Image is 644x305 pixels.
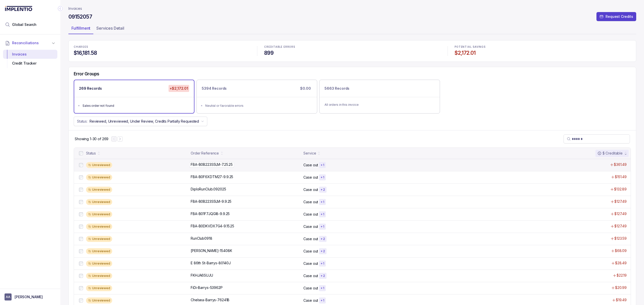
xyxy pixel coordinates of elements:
span: Global Search [12,22,36,27]
div: Unreviewed [86,199,112,205]
p: [PERSON_NAME]-15408K [191,248,232,253]
button: User initials[PERSON_NAME] [5,293,56,300]
p: All orders in this invoice [325,102,435,107]
p: FBA-B0F6XDTM27-9.9.25 [191,174,233,179]
div: Neutral or favorable errors [205,103,311,108]
p: Case out [303,286,318,291]
p: FBA-B0B223S5LM-7.25.25 [189,162,234,167]
button: Status:Reviewed, Unreviewed, Under Review, Credits Partially Requested [74,117,207,126]
p: Showing 1-30 of 269 [75,136,108,141]
p: $127.49 [614,224,627,229]
div: Collapse Icon [57,6,63,12]
div: Service [303,151,316,156]
span: Reconciliations [12,40,39,45]
div: Unreviewed [86,248,112,254]
input: checkbox-checkbox [79,212,83,216]
p: Case out [303,261,318,266]
li: Tab Services Detail [93,24,127,34]
input: checkbox-checkbox [79,163,83,167]
p: Status: [77,119,88,124]
p: $68.09 [615,248,627,253]
p: Chelsea-Barrys-76241B [191,297,229,302]
p: CREDITABLE ERRORS [264,45,440,48]
div: Unreviewed [86,297,112,303]
input: checkbox-checkbox [79,175,83,179]
input: checkbox-checkbox [79,225,83,229]
div: Sales order not found [83,103,189,108]
p: + 1 [320,212,324,216]
p: + 1 [320,163,324,167]
input: checkbox-checkbox [79,200,83,204]
div: Unreviewed [86,261,112,267]
h4: $16,181.58 [74,49,250,57]
p: $127.49 [614,211,627,216]
p: + 1 [320,286,324,290]
p: FKHJA6SUJU [191,273,213,278]
div: Credit Tracker [7,59,53,68]
p: + 2 [320,188,325,192]
p: Request Credits [606,14,633,19]
p: Case out [303,273,318,278]
p: + 2 [320,274,325,278]
div: Unreviewed [86,174,112,180]
h4: 899 [264,49,440,57]
p: 5394 Records [202,86,227,91]
p: $22.19 [617,273,627,278]
input: checkbox-checkbox [79,151,83,155]
p: [PERSON_NAME] [15,294,43,299]
p: Case out [303,249,318,254]
input: checkbox-checkbox [79,298,83,302]
h4: 09152057 [68,13,92,20]
input: checkbox-checkbox [79,249,83,253]
p: 269 Records [79,86,102,91]
p: RunClub0918 [191,236,212,241]
button: Reconciliations [3,37,57,48]
a: Invoices [68,6,82,11]
p: Reviewed, Unreviewed, Under Review, Credits Partially Requested [90,119,199,124]
p: POTENTIAL SAVINGS [455,45,631,48]
input: checkbox-checkbox [79,286,83,290]
div: Unreviewed [86,273,112,279]
span: User initials [5,293,12,300]
p: + 1 [320,262,324,266]
div: Unreviewed [86,236,112,242]
p: FBA-B01F7JQGI8-9.9.25 [191,211,230,216]
p: Case out [303,298,318,303]
p: Case out [303,187,318,192]
p: Services Detail [96,25,124,31]
p: $0.00 [299,85,312,92]
p: DiploRunClub.092025 [191,187,226,192]
input: checkbox-checkbox [79,262,83,266]
p: CHARGES [74,45,250,48]
p: $151.49 [615,174,627,179]
ul: Tab Group [68,24,636,34]
p: FiDi-Barrys-53962P [191,285,222,290]
p: + 1 [320,200,324,204]
button: Request Credits [596,12,636,21]
div: Unreviewed [86,285,112,291]
p: Case out [303,212,318,217]
div: Invoices [7,50,53,59]
p: + 1 [320,225,324,229]
p: E 86th St-Barrys-80140J [191,261,231,266]
div: Remaining page entries [75,136,108,141]
p: +$2,172.01 [169,85,189,92]
p: $127.49 [614,199,627,204]
p: + 2 [320,249,325,253]
p: $361.49 [614,162,627,167]
p: FBA-B0B223S5LM-9.9.25 [191,199,231,204]
div: Unreviewed [86,224,112,230]
p: 5663 Records [325,86,349,91]
nav: breadcrumb [68,6,82,11]
p: + 1 [320,175,324,179]
div: Unreviewed [86,162,112,168]
div: $ Creditable [597,151,623,156]
h5: Error Groups [74,71,99,77]
input: checkbox-checkbox [79,188,83,192]
p: $28.49 [615,261,627,266]
input: checkbox-checkbox [79,237,83,241]
div: Unreviewed [86,187,112,193]
li: Tab Fulfillment [68,24,93,34]
input: checkbox-checkbox [79,274,83,278]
